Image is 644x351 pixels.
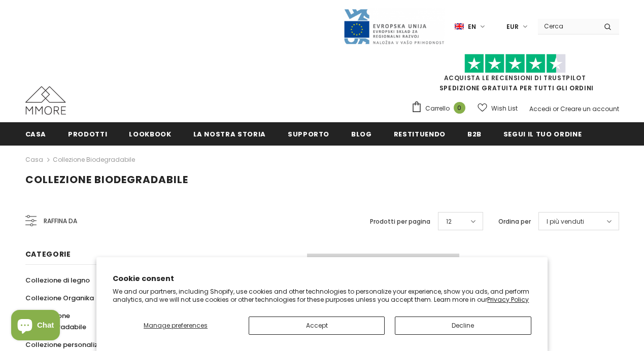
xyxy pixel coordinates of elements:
[25,271,90,289] a: Collezione di legno
[144,321,208,330] span: Manage preferences
[113,273,531,284] h2: Cookie consent
[343,22,445,30] a: Javni Razpis
[411,58,619,92] span: SPEDIZIONE GRATUITA PER TUTTI GLI ORDINI
[455,22,464,31] img: i-lang-1.png
[395,317,531,335] button: Decline
[370,217,430,227] label: Prodotti per pagina
[193,122,266,145] a: La nostra storia
[506,22,519,32] span: EUR
[68,129,107,139] span: Prodotti
[129,122,171,145] a: Lookbook
[193,129,266,139] span: La nostra storia
[464,54,566,74] img: Fidati di Pilot Stars
[547,217,584,227] span: I più venduti
[446,217,452,227] span: 12
[454,102,465,114] span: 0
[44,216,77,227] span: Raffina da
[25,307,121,336] a: Collezione biodegradabile
[25,129,47,139] span: Casa
[503,129,582,139] span: Segui il tuo ordine
[113,317,239,335] button: Manage preferences
[288,129,329,139] span: supporto
[25,249,71,259] span: Categorie
[25,86,66,115] img: Casi MMORE
[68,122,107,145] a: Prodotti
[560,104,619,113] a: Creare un account
[467,129,482,139] span: B2B
[25,172,188,187] span: Collezione biodegradabile
[394,122,446,145] a: Restituendo
[25,154,43,166] a: Casa
[249,317,385,335] button: Accept
[478,99,518,117] a: Wish List
[351,129,372,139] span: Blog
[425,103,450,114] span: Carrello
[487,295,529,304] a: Privacy Policy
[25,289,94,307] a: Collezione Organika
[25,340,114,349] span: Collezione personalizzata
[503,122,582,145] a: Segui il tuo ordine
[53,155,135,164] a: Collezione biodegradabile
[288,122,329,145] a: supporto
[113,288,531,303] p: We and our partners, including Shopify, use cookies and other technologies to personalize your ex...
[351,122,372,145] a: Blog
[25,275,90,285] span: Collezione di legno
[498,217,531,227] label: Ordina per
[394,129,446,139] span: Restituendo
[553,104,559,113] span: or
[343,8,445,45] img: Javni Razpis
[538,19,596,33] input: Search Site
[8,310,63,343] inbox-online-store-chat: Shopify online store chat
[467,122,482,145] a: B2B
[25,122,47,145] a: Casa
[25,293,94,303] span: Collezione Organika
[411,101,470,116] a: Carrello 0
[129,129,171,139] span: Lookbook
[491,103,518,114] span: Wish List
[444,74,586,82] a: Acquista le recensioni di TrustPilot
[529,104,551,113] a: Accedi
[468,22,476,32] span: en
